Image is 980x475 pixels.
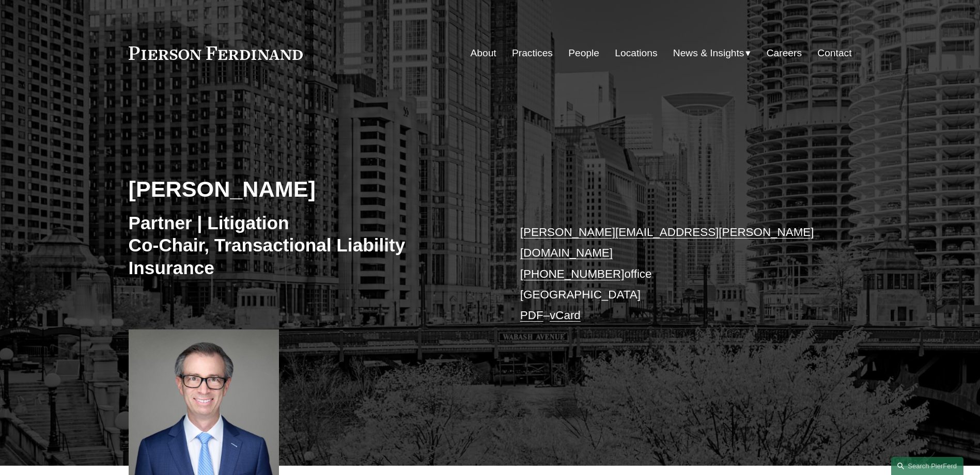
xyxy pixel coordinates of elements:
a: [PERSON_NAME][EMAIL_ADDRESS][PERSON_NAME][DOMAIN_NAME] [520,226,814,259]
a: Contact [817,43,851,63]
h3: Partner | Litigation Co-Chair, Transactional Liability Insurance [129,212,490,279]
span: News & Insights [673,44,744,62]
a: folder dropdown [673,43,751,63]
a: Practices [512,43,553,63]
a: Careers [767,43,802,63]
a: PDF [520,309,543,322]
a: [PHONE_NUMBER] [520,267,625,280]
h2: [PERSON_NAME] [129,176,490,202]
a: About [471,43,496,63]
a: vCard [550,309,581,322]
a: Locations [615,43,657,63]
p: office [GEOGRAPHIC_DATA] – [520,222,821,326]
a: People [568,43,599,63]
a: Search this site [891,457,963,475]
